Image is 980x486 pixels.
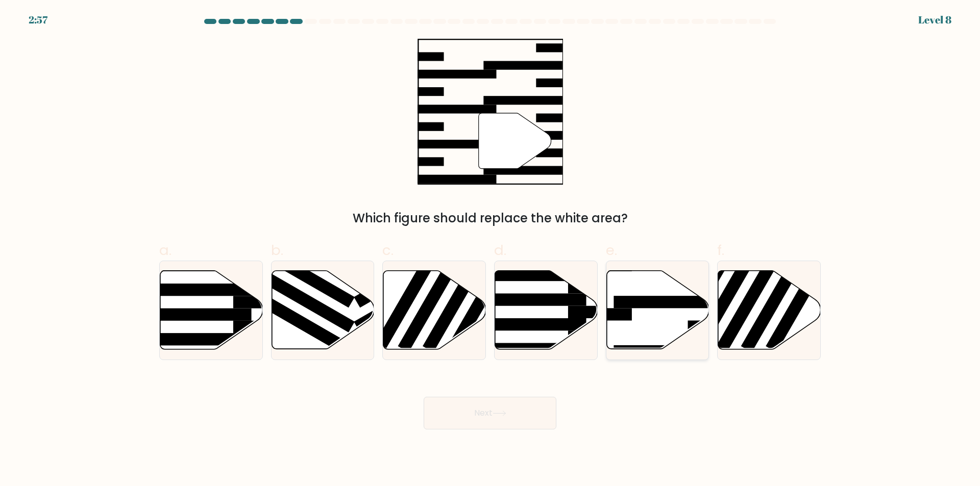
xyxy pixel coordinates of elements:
div: 2:57 [29,12,47,28]
button: Next [424,397,556,429]
span: d. [494,240,506,260]
div: Which figure should replace the white area? [165,209,815,227]
span: b. [271,240,283,260]
span: c. [382,240,394,260]
span: e. [606,240,617,260]
g: " [479,113,551,169]
span: f. [717,240,724,260]
div: Level 8 [918,12,951,28]
span: a. [159,240,171,260]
